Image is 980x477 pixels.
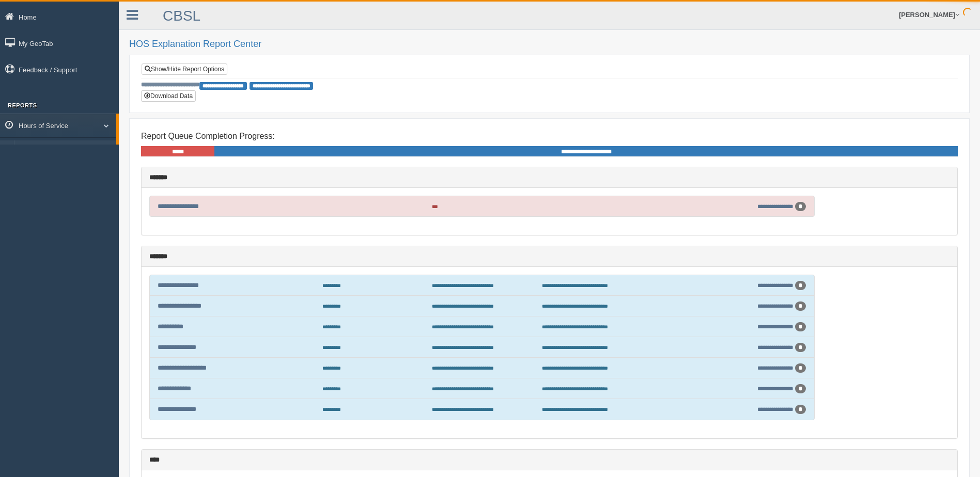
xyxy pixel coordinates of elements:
h4: Report Queue Completion Progress: [141,132,958,141]
a: Show/Hide Report Options [142,63,227,75]
h2: HOS Explanation Report Center [129,39,970,50]
button: Download Data [141,90,196,102]
a: HOS Explanation Reports [19,140,116,159]
a: CBSL [163,8,200,24]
